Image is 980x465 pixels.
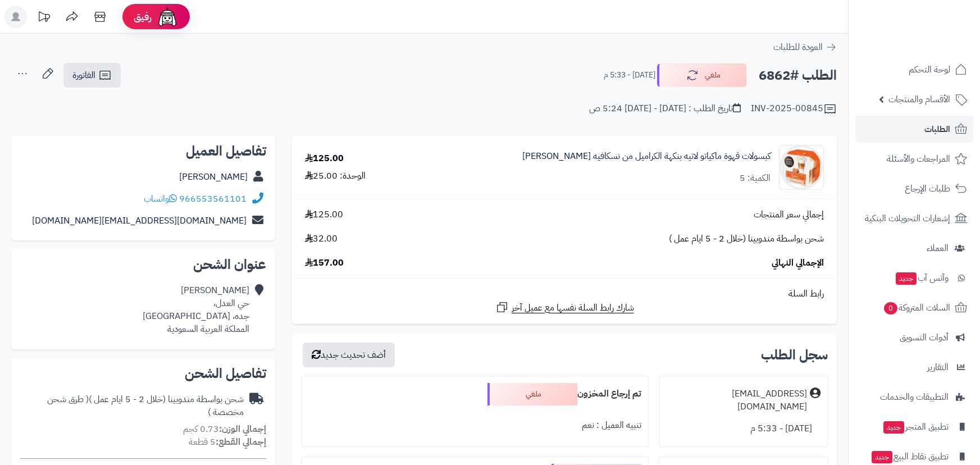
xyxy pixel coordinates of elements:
[887,151,950,167] span: المراجعات والأسئلة
[495,300,634,314] a: شارك رابط السلة نفسها مع عميل آخر
[855,354,973,381] a: التقارير
[855,116,973,143] a: الطلبات
[855,324,973,351] a: أدوات التسويق
[754,208,824,221] span: إجمالي سعر المنتجات
[669,233,824,245] span: شحن بواسطة مندوبينا (خلال 2 - 5 ايام عمل )
[855,265,973,291] a: وآتس آبجديد
[20,258,266,271] h2: عنوان الشحن
[904,28,969,52] img: logo-2.png
[773,40,823,54] span: العودة للطلبات
[759,64,837,87] h2: الطلب #6862
[20,393,244,419] div: شحن بواسطة مندوبينا (خلال 2 - 5 ايام عمل )
[900,330,949,345] span: أدوات التسويق
[183,422,266,436] small: 0.73 كجم
[865,211,950,226] span: إشعارات التحويلات البنكية
[305,170,366,183] div: الوحدة: 25.00
[905,181,950,197] span: طلبات الإرجاع
[20,367,266,380] h2: تفاصيل الشحن
[589,102,741,115] div: تاريخ الطلب : [DATE] - [DATE] 5:24 ص
[308,414,641,436] div: تنبيه العميل : نعم
[179,192,247,206] a: 966553561101
[883,421,904,434] span: جديد
[30,6,58,31] a: تحديثات المنصة
[870,449,949,464] span: تطبيق نقاط البيع
[303,343,395,367] button: أضف تحديث جديد
[855,145,973,172] a: المراجعات والأسئلة
[604,70,655,81] small: [DATE] - 5:33 م
[216,435,266,449] strong: إجمالي القطع:
[773,40,837,54] a: العودة للطلبات
[772,257,824,270] span: الإجمالي النهائي
[219,422,266,436] strong: إجمالي الوزن:
[740,172,771,185] div: الكمية: 5
[179,170,248,184] a: [PERSON_NAME]
[667,418,821,440] div: [DATE] - 5:33 م
[855,294,973,321] a: السلات المتروكة0
[297,288,832,300] div: رابط السلة
[305,233,338,245] span: 32.00
[32,214,247,227] a: [DOMAIN_NAME][EMAIL_ADDRESS][DOMAIN_NAME]
[751,102,837,116] div: INV-2025-00845
[855,56,973,83] a: لوحة التحكم
[924,121,950,137] span: الطلبات
[487,383,577,405] div: ملغي
[883,300,950,316] span: السلات المتروكة
[888,92,950,107] span: الأقسام والمنتجات
[761,348,828,362] h3: سجل الطلب
[63,63,121,88] a: الفاتورة
[577,387,641,400] b: تم إرجاع المخزون
[72,69,95,82] span: الفاتورة
[189,435,266,449] small: 5 قطعة
[927,359,949,375] span: التقارير
[884,302,897,314] span: 0
[882,419,949,435] span: تطبيق المتجر
[855,413,973,440] a: تطبيق المتجرجديد
[909,62,950,77] span: لوحة التحكم
[896,272,917,285] span: جديد
[20,144,266,158] h2: تفاصيل العميل
[156,6,179,28] img: ai-face.png
[512,302,634,314] span: شارك رابط السلة نفسها مع عميل آخر
[895,270,949,286] span: وآتس آب
[522,150,771,163] a: كبسولات قهوة ماكياتو لاتيه بنكهة الكراميل من نسكافيه [PERSON_NAME]
[144,192,177,206] a: واتساب
[927,240,949,256] span: العملاء
[855,384,973,411] a: التطبيقات والخدمات
[305,257,344,270] span: 157.00
[657,63,747,87] button: ملغي
[305,208,343,221] span: 125.00
[143,284,249,335] div: [PERSON_NAME] حي العدل، جده، [GEOGRAPHIC_DATA] المملكة العربية السعودية
[305,152,344,165] div: 125.00
[855,235,973,262] a: العملاء
[880,389,949,405] span: التطبيقات والخدمات
[667,388,807,413] div: [EMAIL_ADDRESS][DOMAIN_NAME]
[855,175,973,202] a: طلبات الإرجاع
[872,451,892,463] span: جديد
[47,393,244,419] span: ( طرق شحن مخصصة )
[855,205,973,232] a: إشعارات التحويلات البنكية
[780,145,823,190] img: 1717768810-N9XM6jgZPr7g01rle9eOR75g4hjQ5XShd5C8yPjx-90x90.webp
[134,10,152,24] span: رفيق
